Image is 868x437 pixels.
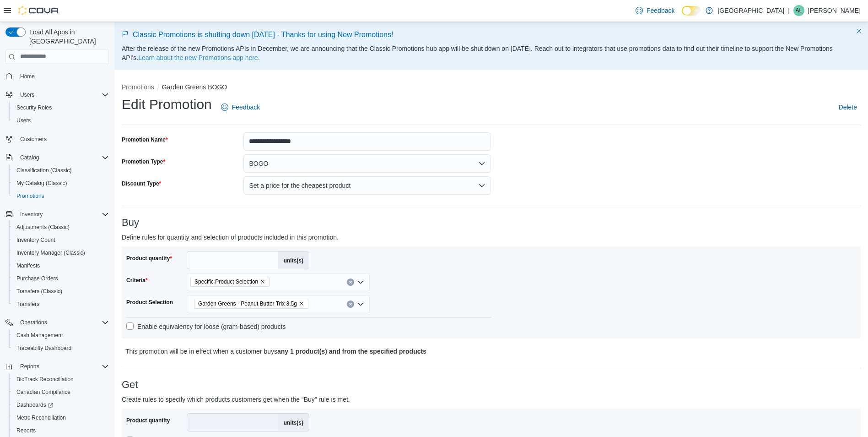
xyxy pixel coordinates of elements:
span: Dashboards [13,399,109,410]
button: Users [2,88,113,101]
span: Users [16,117,31,124]
span: Metrc Reconciliation [16,414,66,421]
a: Inventory Count [13,235,59,246]
button: Remove Specific Product Selection from selection in this group [260,279,265,284]
button: Catalog [16,152,43,163]
a: Metrc Reconciliation [13,412,70,423]
span: Specific Product Selection [194,277,258,286]
button: Security Roles [9,101,113,114]
span: Traceabilty Dashboard [16,344,71,352]
p: After the release of the new Promotions APIs in December, we are announcing that the Classic Prom... [122,44,861,62]
button: Classification (Classic) [9,164,113,177]
a: Transfers [13,299,43,310]
button: Garden Greens BOGO [162,83,227,91]
p: Define rules for quantity and selection of products included in this promotion. [122,232,676,243]
span: Promotions [13,191,109,202]
span: Customers [20,136,47,143]
a: Canadian Compliance [13,387,74,398]
a: Reports [13,425,39,436]
span: Inventory [20,211,43,218]
button: Customers [2,132,113,146]
button: Clear input [347,279,354,286]
input: Dark Mode [682,6,701,16]
button: Inventory [2,208,113,221]
span: Inventory [16,209,109,220]
span: BioTrack Reconciliation [16,376,74,383]
button: My Catalog (Classic) [9,177,113,190]
button: Canadian Compliance [9,386,113,399]
span: Garden Greens - Peanut Butter Trix 3.5g [194,299,308,309]
button: Manifests [9,259,113,272]
a: Dashboards [9,399,113,411]
span: Transfers [16,300,39,308]
button: Transfers (Classic) [9,285,113,298]
span: Home [20,73,35,80]
button: Delete [835,98,861,116]
button: Inventory Count [9,234,113,246]
h3: Buy [122,217,861,228]
button: Inventory [16,209,46,220]
span: Feedback [232,103,260,112]
button: Dismiss this callout [853,26,864,37]
span: Feedback [647,6,674,15]
button: Users [16,89,38,100]
span: My Catalog (Classic) [16,180,67,187]
p: Create rules to specify which products customers get when the “Buy” rule is met. [122,394,676,405]
span: Catalog [16,152,109,163]
a: My Catalog (Classic) [13,178,71,189]
button: BioTrack Reconciliation [9,373,113,386]
span: Reports [20,363,39,370]
button: Operations [16,317,51,328]
span: Catalog [20,154,39,161]
span: Promotions [16,192,44,200]
label: Product quantity [126,417,170,424]
div: Ashley Lehman-Preine [793,5,804,16]
a: Classification (Classic) [13,165,75,176]
span: Inventory Manager (Classic) [16,249,85,257]
span: Classification (Classic) [13,165,109,176]
span: Inventory Manager (Classic) [13,247,109,258]
span: Adjustments (Classic) [13,222,109,233]
span: My Catalog (Classic) [13,178,109,189]
button: Inventory Manager (Classic) [9,246,113,259]
a: Customers [16,134,50,145]
button: Users [9,114,113,127]
span: Reports [16,361,109,372]
button: Metrc Reconciliation [9,411,113,424]
span: Inventory Count [13,235,109,246]
span: Metrc Reconciliation [13,412,109,423]
h1: Edit Promotion [122,95,212,114]
span: Operations [20,319,47,326]
label: Discount Type [122,180,161,187]
button: Operations [2,316,113,329]
a: Manifests [13,260,43,271]
a: Cash Management [13,330,66,341]
span: Classification (Classic) [16,167,72,174]
span: Security Roles [13,102,109,113]
span: Specific Product Selection [190,277,270,287]
span: Users [20,91,34,98]
label: Criteria [126,277,148,284]
p: [GEOGRAPHIC_DATA] [717,5,784,16]
span: Inventory Count [16,236,55,244]
button: Set a price for the cheapest product [243,176,491,195]
label: units(s) [278,414,309,431]
span: Traceabilty Dashboard [13,343,109,354]
button: Open list of options [357,279,364,286]
label: units(s) [278,251,309,269]
span: Reports [16,427,36,434]
span: Purchase Orders [13,273,109,284]
button: Purchase Orders [9,272,113,285]
span: Users [13,115,109,126]
a: Adjustments (Classic) [13,222,73,233]
span: Canadian Compliance [13,387,109,398]
span: Dashboards [16,401,53,409]
a: Home [16,71,38,82]
a: Promotions [13,191,48,202]
a: Inventory Manager (Classic) [13,247,89,258]
button: Reports [2,360,113,373]
a: Feedback [217,98,264,116]
label: Promotion Type [122,158,165,165]
span: Customers [16,133,109,145]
